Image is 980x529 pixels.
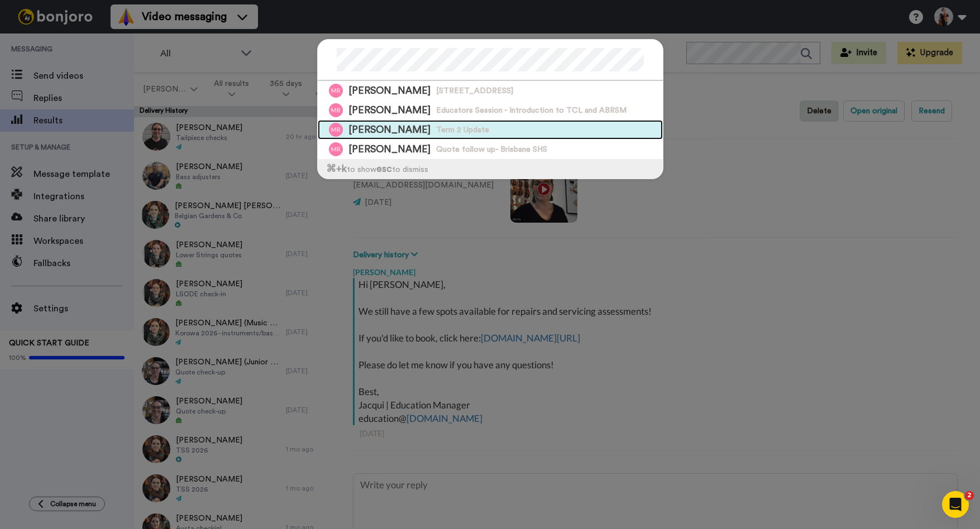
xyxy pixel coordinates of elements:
[965,491,974,500] span: 2
[348,123,431,137] span: [PERSON_NAME]
[348,142,431,156] span: [PERSON_NAME]
[348,103,431,117] span: [PERSON_NAME]
[318,100,663,120] a: Image of Meg Robson[PERSON_NAME]Educators Session - Introduction to TCL and ABRSM
[329,84,343,98] img: Image of Meg Robson
[318,159,663,179] div: to show to dismiss
[326,164,347,174] span: ⌘ +k
[348,84,431,98] span: [PERSON_NAME]
[329,142,343,156] img: Image of Meg Robson
[436,105,627,116] span: Educators Session - Introduction to TCL and ABRSM
[329,103,343,117] img: Image of Meg Robson
[436,124,489,136] span: Term 2 Update
[436,85,513,97] span: [STREET_ADDRESS]
[329,123,343,137] img: Image of Meg Robson
[318,120,663,140] a: Image of Meg Robson[PERSON_NAME]Term 2 Update
[318,140,663,159] a: Image of Meg Robson[PERSON_NAME]Quote follow up- Brisbane SHS
[942,491,969,518] iframe: Intercom live chat
[318,81,663,100] a: Image of Meg Robson[PERSON_NAME][STREET_ADDRESS]
[376,164,392,174] span: esc
[436,144,547,155] span: Quote follow up- Brisbane SHS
